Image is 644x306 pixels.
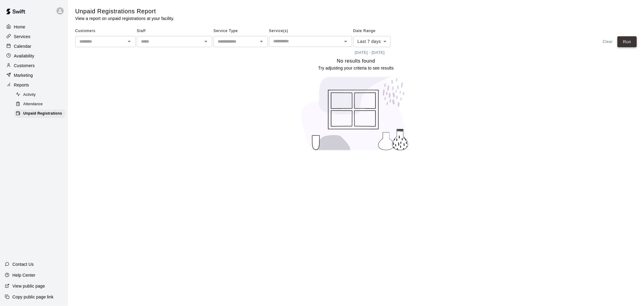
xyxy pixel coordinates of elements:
button: Open [341,37,350,46]
span: Unpaid Registrations [23,111,62,117]
span: Staff [137,26,212,36]
a: Customers [5,61,63,70]
button: Open [257,37,266,46]
button: Clear [598,36,617,47]
img: No results found [296,71,416,156]
div: Activity [14,91,66,99]
a: Services [5,32,63,41]
a: Activity [14,90,68,99]
span: Date Range [353,26,406,36]
p: Availability [14,53,34,59]
h5: Unpaid Registrations Report [75,7,174,15]
div: Last 7 days [353,36,391,47]
button: Open [125,37,133,46]
span: Service(s) [269,26,352,36]
p: Services [14,34,30,40]
p: Marketing [14,72,33,78]
a: Attendance [14,99,68,109]
a: Reports [5,80,63,90]
span: Attendance [23,101,43,107]
button: Open [202,37,210,46]
span: Customers [75,26,136,36]
a: Unpaid Registrations [14,109,68,119]
p: Copy public page link [12,294,53,300]
div: Unpaid Registrations [14,109,66,118]
span: Service Type [213,26,268,36]
p: Customers [14,63,35,69]
a: Calendar [5,42,63,51]
p: Calendar [14,43,31,49]
a: Availability [5,51,63,60]
p: Contact Us [12,261,34,267]
p: View a report on unpaid registrations at your facility. [75,15,174,21]
button: [DATE] - [DATE] [353,48,386,57]
p: Home [14,24,25,30]
p: View public page [12,283,45,289]
p: Reports [14,82,29,88]
div: Attendance [14,100,66,109]
a: Home [5,22,63,31]
p: Help Center [12,272,35,278]
h6: No results found [337,57,375,65]
p: Try adjusting your criteria to see results [318,65,394,71]
span: Activity [23,92,36,98]
button: Run [617,36,637,47]
a: Marketing [5,71,63,80]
